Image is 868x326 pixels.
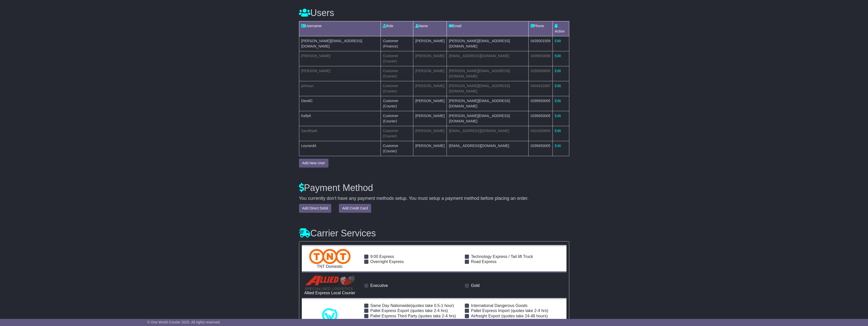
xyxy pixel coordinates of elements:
[447,66,529,81] td: [PERSON_NAME][EMAIL_ADDRESS][DOMAIN_NAME]
[370,254,394,259] span: 9:00 Express
[528,66,553,81] td: 0295650005
[447,111,529,126] td: [PERSON_NAME][EMAIL_ADDRESS][DOMAIN_NAME]
[413,21,447,36] td: Name
[147,320,221,324] span: © One World Courier 2025. All rights reserved.
[528,126,553,141] td: 0424263683
[381,141,413,156] td: Customer (Courier)
[447,96,529,111] td: [PERSON_NAME][EMAIL_ADDRESS][DOMAIN_NAME]
[304,275,355,290] img: Allied Express Local Courier
[370,283,388,288] span: Executive
[299,8,569,18] h3: Users
[447,21,529,36] td: Email
[299,196,569,201] div: You currently don't have any payment methods setup. You must setup a payment method before placin...
[553,21,569,36] td: Action
[555,99,561,103] a: Edit
[555,54,561,58] a: Edit
[555,144,561,148] a: Edit
[555,69,561,73] a: Edit
[413,36,447,51] td: [PERSON_NAME]
[304,290,355,295] div: Allied Express Local Courier
[528,96,553,111] td: 0295650005
[555,129,561,133] a: Edit
[299,228,569,238] h3: Carrier Services
[299,159,328,168] button: Add New User
[381,51,413,66] td: Customer (Courier)
[299,126,381,141] td: SandhyaK
[471,308,548,313] span: Pallet Express Import (quotes take 2-4 hrs)
[555,114,561,118] a: Edit
[322,308,337,323] img: One World Courier
[299,183,569,193] h3: Payment Method
[299,66,381,81] td: [PERSON_NAME]
[471,303,527,308] span: International Dangerous Goods
[471,283,480,288] span: Gold
[381,126,413,141] td: Customer (Courier)
[381,81,413,96] td: Customer (Courier)
[413,51,447,66] td: [PERSON_NAME]
[413,66,447,81] td: [PERSON_NAME]
[447,141,529,156] td: [EMAIL_ADDRESS][DOMAIN_NAME]
[299,21,381,36] td: Username
[413,126,447,141] td: [PERSON_NAME]
[370,259,404,264] span: Overnight Express
[528,111,553,126] td: 0295650005
[299,141,381,156] td: LeynardA
[555,84,561,88] a: Edit
[447,36,529,51] td: [PERSON_NAME][EMAIL_ADDRESS][DOMAIN_NAME]
[381,21,413,36] td: Role
[339,204,371,213] button: Add Credit Card
[528,81,553,96] td: 0404910367
[447,51,529,66] td: [EMAIL_ADDRESS][DOMAIN_NAME]
[447,126,529,141] td: [EMAIL_ADDRESS][DOMAIN_NAME]
[528,51,553,66] td: 0295650056
[555,39,561,43] a: Edit
[471,314,548,318] span: Airfreight Export (quotes take 24-48 hours)
[413,96,447,111] td: [PERSON_NAME]
[413,141,447,156] td: [PERSON_NAME]
[299,111,381,126] td: KellyK
[381,96,413,111] td: Customer (Courier)
[471,254,533,259] span: Technology Express / Tail lift Truck
[413,81,447,96] td: [PERSON_NAME]
[309,249,351,264] img: TNT Domestic
[528,21,553,36] td: Phone
[299,51,381,66] td: [PERSON_NAME]
[413,111,447,126] td: [PERSON_NAME]
[381,111,413,126] td: Customer (Courier)
[528,36,553,51] td: 0435001509
[299,204,332,213] button: Add Direct Debit
[381,66,413,81] td: Customer (Courier)
[299,96,381,111] td: DavidC
[370,314,456,318] span: Pallet Express Third Party (quotes take 2-4 hrs)
[299,36,381,51] td: [PERSON_NAME][EMAIL_ADDRESS][DOMAIN_NAME]
[381,36,413,51] td: Customer (Finance)
[370,308,448,313] span: Pallet Express Export (quotes take 2-4 hrs)
[304,264,355,269] div: TNT Domestic
[528,141,553,156] td: 0295650005
[471,259,497,264] span: Road Express
[370,303,454,308] span: Same Day Nationwide(quotes take 0.5-1 hour)
[299,81,381,96] td: johnsun
[447,81,529,96] td: [PERSON_NAME][EMAIL_ADDRESS][DOMAIN_NAME]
